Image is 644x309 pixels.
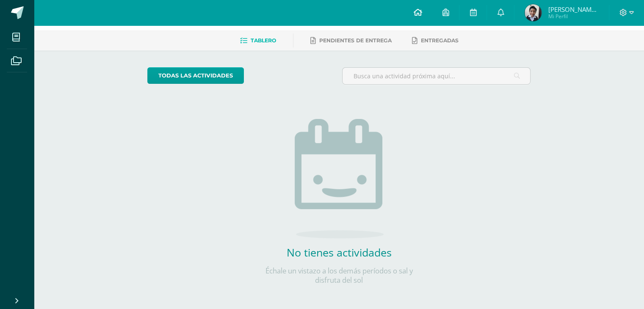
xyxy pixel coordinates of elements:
[343,68,530,84] input: Busca una actividad próxima aquí...
[254,266,424,285] p: Échale un vistazo a los demás períodos o sal y disfruta del sol
[319,37,392,44] span: Pendientes de entrega
[548,5,599,14] span: [PERSON_NAME] de [PERSON_NAME]
[525,4,542,21] img: e8a7a889ae59ebb5c0d64d684ca48457.png
[548,13,599,20] span: Mi Perfil
[412,34,459,47] a: Entregadas
[295,119,384,238] img: no_activities.png
[147,67,244,84] a: todas las Actividades
[251,37,276,44] span: Tablero
[421,37,459,44] span: Entregadas
[254,245,424,259] h2: No tienes actividades
[310,34,392,47] a: Pendientes de entrega
[240,34,276,47] a: Tablero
